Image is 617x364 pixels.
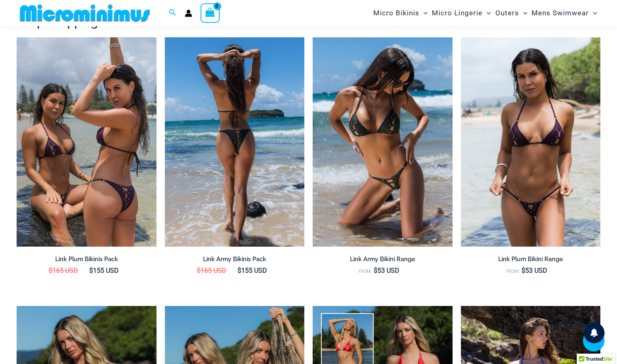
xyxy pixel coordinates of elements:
span: Mens Swimwear [531,2,589,24]
span: Menu Toggle [519,2,527,24]
bdi: 165 USD [197,267,226,274]
img: Link Plum 3070 Tri Top 4580 Micro 01 [461,37,601,247]
a: Link Army Bikini Range [313,255,453,266]
a: View Shopping Cart, empty [201,3,220,22]
h2: Link Army Bikini Range [313,255,453,263]
img: Link Army 3070 Tri Top 2031 Cheeky 06 [165,37,305,247]
span: $ [49,267,52,274]
span: From: [506,269,519,274]
span: $ [89,267,93,274]
h2: Link Plum Bikini Range [461,255,601,263]
a: Link Plum Bikinis Pack [17,255,157,266]
a: Link Plum Bikini Range [461,255,601,266]
img: Bikini Pack Plum [17,37,157,247]
span: Menu Toggle [419,2,428,24]
span: Micro Lingerie [432,2,482,24]
span: Menu Toggle [589,2,597,24]
span: Micro Bikinis [373,2,419,24]
h2: Link Army Bikinis Pack [165,255,305,263]
bdi: 53 USD [522,267,547,274]
a: OutersMenu ToggleMenu Toggle [493,2,529,24]
span: $ [237,267,241,274]
bdi: 165 USD [49,267,78,274]
bdi: 155 USD [237,267,267,274]
nav: Site Navigation [370,1,600,25]
img: MM SHOP LOGO FLAT [17,4,153,22]
a: Search icon link [169,8,176,18]
h2: Link Plum Bikinis Pack [17,255,157,263]
span: Menu Toggle [482,2,491,24]
span: $ [197,267,201,274]
a: Link Plum 3070 Tri Top 4580 Micro 01Link Plum 3070 Tri Top 4580 Micro 05Link Plum 3070 Tri Top 45... [461,37,601,247]
bdi: 53 USD [374,267,399,274]
a: Account icon link [185,10,192,17]
a: Link Army Bikinis Pack [165,255,305,266]
a: Micro LingerieMenu ToggleMenu Toggle [430,2,493,24]
a: Link Army 3070 Tri Top 2031 Cheeky 08Link Army 3070 Tri Top 2031 Cheeky 10Link Army 3070 Tri Top ... [313,37,453,247]
bdi: 155 USD [89,267,119,274]
span: $ [522,267,525,274]
img: Link Army 3070 Tri Top 2031 Cheeky 08 [313,37,453,247]
a: Bikini Pack PlumLink Plum 3070 Tri Top 4580 Micro 04Link Plum 3070 Tri Top 4580 Micro 04 [17,37,157,247]
a: Mens SwimwearMenu ToggleMenu Toggle [529,2,599,24]
span: From: [358,269,372,274]
span: $ [374,267,377,274]
span: Outers [495,2,519,24]
a: Link Army PackLink Army 3070 Tri Top 2031 Cheeky 06Link Army 3070 Tri Top 2031 Cheeky 06 [165,37,305,247]
a: Micro BikinisMenu ToggleMenu Toggle [371,2,430,24]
